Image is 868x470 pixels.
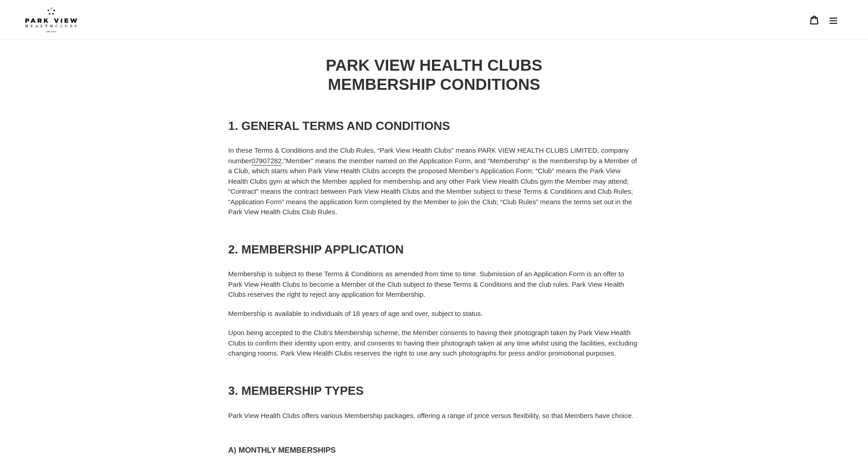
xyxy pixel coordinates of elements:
h3: 3. MEMBERSHIP TYPES [228,384,640,398]
p: Membership is available to individuals of 18 years of age and over, subject to status. [228,309,640,319]
img: Park view health clubs is a gym near you. [25,7,77,32]
p: In these Terms & Conditions and the Club Rules, “Park View Health Clubs” means PARK VIEW HEALTH C... [228,145,640,217]
p: Membership is subject to these Terms & Conditions as amended from time to time. Submission of an ... [228,269,640,300]
h1: PARK VIEW HEALTH CLUBS MEMBERSHIP CONDITIONS [228,56,640,94]
a: 07907282 [252,157,282,165]
h4: A) MONTHLY MEMBERSHIPS [228,446,640,455]
p: Upon being accepted to the Club’s Membership scheme, the Member consents to having their photogra... [228,328,640,359]
p: Park View Health Clubs offers various Membership packages, offering a range of price versus flexi... [228,411,640,421]
h3: 1. GENERAL TERMS AND CONDITIONS [228,119,640,133]
button: Menu [824,10,843,30]
h3: 2. MEMBERSHIP APPLICATION [228,243,640,257]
